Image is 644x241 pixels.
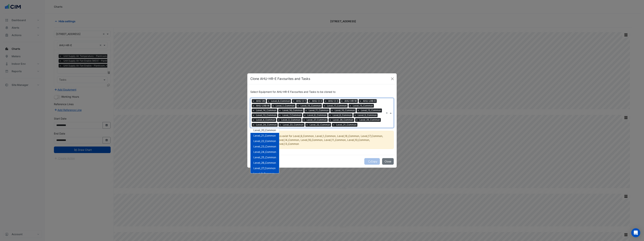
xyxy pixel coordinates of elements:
span: AHU-LRB-E [362,99,377,103]
span: × [277,118,280,122]
h6: Select Equipment for AHU-HR-E Favourites and Tasks to be cloned to [250,90,394,94]
div: Options List [250,128,279,173]
span: Level_22_Common [253,139,276,143]
span: Level_4_Common [255,118,276,122]
span: Level_5_Common [357,113,378,117]
span: Level_9_Common [270,99,291,103]
span: AHU-3-1 [295,99,307,103]
span: Level_3_Common [280,118,301,122]
span: × [308,99,311,103]
span: × [278,109,282,112]
span: AHU-LRB-W [255,104,271,108]
span: × [323,104,326,108]
span: Level_23_Common [253,145,276,148]
span: × [329,118,332,122]
span: × [332,123,335,127]
span: Level_21_Common [253,134,276,137]
span: × [267,99,270,103]
span: Level_8_Common [306,113,327,117]
span: Level_24_Common [255,123,278,127]
span: × [252,113,255,117]
span: Level_7_Common [282,113,302,117]
span: × [271,104,275,108]
ngb-alert: No Favourites or Tasks exist for Level_9_Common, Level_1_Common, Level_18_Common, Level_17_Common... [250,131,394,149]
span: × [355,118,359,122]
span: × [349,104,352,108]
span: × [357,109,360,112]
span: AHU-HR-W [344,99,358,103]
span: × [292,99,295,103]
span: × [303,113,306,117]
span: Level_17_Common [326,104,348,108]
span: × [278,113,282,117]
span: × [252,104,255,108]
span: Level_27_Common [306,118,328,122]
button: Close [382,158,394,165]
span: × [353,113,357,117]
span: × [304,109,308,112]
span: Level_25_Common [253,156,276,159]
span: AHU-26 [255,99,266,103]
span: Level_23_Common [282,123,304,127]
span: Level_18_Common [300,104,322,108]
span: × [252,99,255,103]
span: AHU-3-3 [327,99,339,103]
span: × [328,113,332,117]
span: × [305,123,309,127]
span: Level_3_Common [253,172,274,175]
span: Level_15_Common [352,104,374,108]
span: × [340,99,344,103]
span: Level_21_Common [335,123,357,127]
span: Level_26_Common [253,161,276,164]
span: AHU-3-2 [311,99,323,103]
div: Open Intercom Messenger [631,228,640,237]
span: × [324,99,327,103]
span: × [279,123,282,127]
span: Level_16_Common [282,109,303,112]
span: × [359,99,362,103]
span: Level_6_Common [332,113,353,117]
span: × [252,123,255,127]
span: Level_24_Common [253,150,276,153]
button: Close [390,76,395,82]
span: Level_13_Common [255,113,277,117]
span: Level_10_Common [334,109,356,112]
span: × [296,104,300,108]
span: Level_27_Common [253,167,276,170]
span: Level_14_Common [255,109,277,112]
span: Level_22_Common [309,123,331,127]
span: Clear [386,111,389,115]
h5: Clone AHU-HR-E Favourites and Tasks [250,76,310,81]
span: × [252,109,255,112]
span: × [252,118,255,122]
span: Level_26_Common [332,118,354,122]
span: Level_20_Common [253,129,276,132]
span: × [302,118,306,122]
span: × [330,109,334,112]
span: Level_25_Common [359,118,381,122]
span: Level_12_Common [360,109,382,112]
span: Level_11_Common [308,109,329,112]
span: Level_1_Common [275,104,295,108]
